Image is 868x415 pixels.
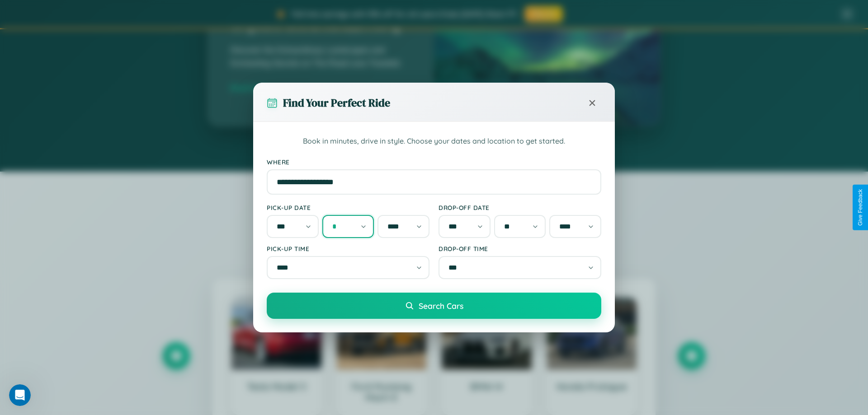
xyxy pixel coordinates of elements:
h3: Find Your Perfect Ride [283,95,390,110]
label: Drop-off Date [439,204,601,211]
button: Search Cars [267,293,601,319]
span: Search Cars [419,301,463,311]
label: Pick-up Date [267,204,429,211]
label: Pick-up Time [267,245,429,252]
p: Book in minutes, drive in style. Choose your dates and location to get started. [267,135,601,147]
label: Drop-off Time [439,245,601,252]
label: Where [267,158,601,166]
